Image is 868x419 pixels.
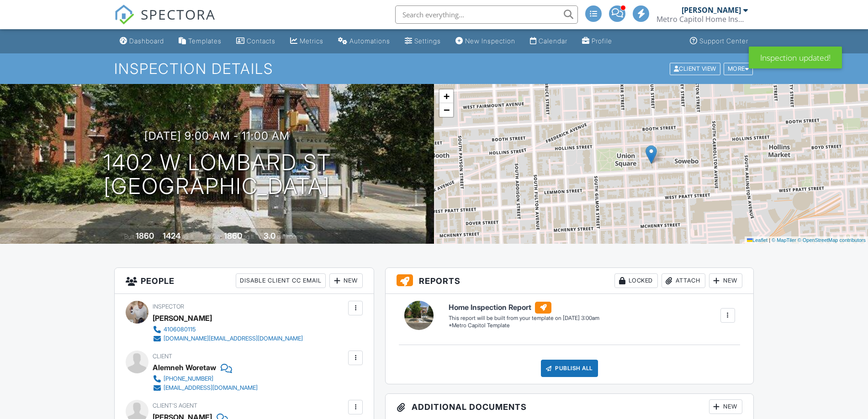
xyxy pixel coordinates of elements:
[153,311,212,325] div: [PERSON_NAME]
[300,37,323,45] div: Metrics
[264,231,275,241] div: 3.0
[277,233,303,240] span: bathrooms
[164,326,196,333] div: 4106080115
[114,61,754,77] h1: Inspection Details
[153,374,258,383] a: [PHONE_NUMBER]
[772,237,796,243] a: © MapTiler
[414,37,441,45] div: Settings
[670,63,720,75] div: Client View
[164,375,213,382] div: [PHONE_NUMBER]
[444,90,450,102] span: +
[769,237,770,243] span: |
[592,37,612,45] div: Profile
[539,37,567,45] div: Calendar
[163,231,180,241] div: 1424
[709,399,742,414] div: New
[439,89,453,103] a: Zoom in
[114,5,134,25] img: The Best Home Inspection Software - Spectora
[798,237,866,243] a: © OpenStreetMap contributors
[129,37,164,45] div: Dashboard
[334,33,394,50] a: Automations (Advanced)
[175,33,225,50] a: Templates
[401,33,445,50] a: Settings
[709,273,742,288] div: New
[153,383,258,393] a: [EMAIL_ADDRESS][DOMAIN_NAME]
[103,151,331,199] h1: 1402 W Lombard St [GEOGRAPHIC_DATA]
[465,37,515,45] div: New Inspection
[115,268,374,294] h3: People
[444,104,450,115] span: −
[749,47,842,68] div: Inspection updated!
[699,37,748,45] div: Support Center
[247,37,275,45] div: Contacts
[439,103,453,117] a: Zoom out
[236,273,326,288] div: Disable Client CC Email
[141,5,216,24] span: SPECTORA
[233,33,279,50] a: Contacts
[153,334,303,343] a: [DOMAIN_NAME][EMAIL_ADDRESS][DOMAIN_NAME]
[116,33,168,50] a: Dashboard
[449,322,599,330] div: *Metro Capitol Template
[144,130,290,142] h3: [DATE] 9:00 am - 11:00 am
[395,5,578,24] input: Search everything...
[452,33,519,50] a: New Inspection
[386,268,753,294] h3: Reports
[724,63,753,75] div: More
[349,37,390,45] div: Automations
[686,33,752,50] a: Support Center
[224,231,242,241] div: 1860
[203,233,222,240] span: Lot Size
[541,360,598,377] div: Publish All
[747,237,767,243] a: Leaflet
[662,273,705,288] div: Attach
[646,145,657,164] img: Marker
[153,353,172,360] span: Client
[153,303,184,310] span: Inspector
[449,302,599,314] h6: Home Inspection Report
[329,273,363,288] div: New
[682,5,741,15] div: [PERSON_NAME]
[449,314,599,322] div: This report will be built from your template on [DATE] 3:00am
[114,12,216,31] a: SPECTORA
[164,384,258,392] div: [EMAIL_ADDRESS][DOMAIN_NAME]
[136,231,154,241] div: 1860
[669,65,723,72] a: Client View
[243,233,255,240] span: sq.ft.
[164,335,303,342] div: [DOMAIN_NAME][EMAIL_ADDRESS][DOMAIN_NAME]
[286,33,327,50] a: Metrics
[578,33,616,50] a: Company Profile
[614,273,658,288] div: Locked
[182,233,195,240] span: sq. ft.
[153,361,216,374] div: Alemneh Woretaw
[153,402,197,409] span: Client's Agent
[124,233,134,240] span: Built
[656,15,748,24] div: Metro Capitol Home Inspection Group, LLC
[526,33,571,50] a: Calendar
[153,325,303,334] a: 4106080115
[188,37,222,45] div: Templates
